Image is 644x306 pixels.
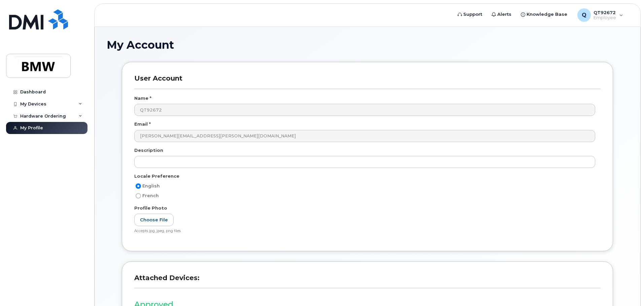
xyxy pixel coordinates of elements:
input: English [136,183,141,189]
label: Name * [134,95,151,101]
h3: Attached Devices: [134,274,601,288]
label: Email * [134,121,151,127]
h3: User Account [134,74,601,89]
label: Locale Preference [134,173,179,179]
div: Accepts jpg, jpeg, png files [134,229,595,234]
label: Choose File [134,214,174,226]
label: Description [134,147,163,154]
h1: My Account [107,39,628,51]
label: Profile Photo [134,205,167,211]
input: French [136,193,141,199]
span: French [142,193,159,198]
span: English [142,183,160,188]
